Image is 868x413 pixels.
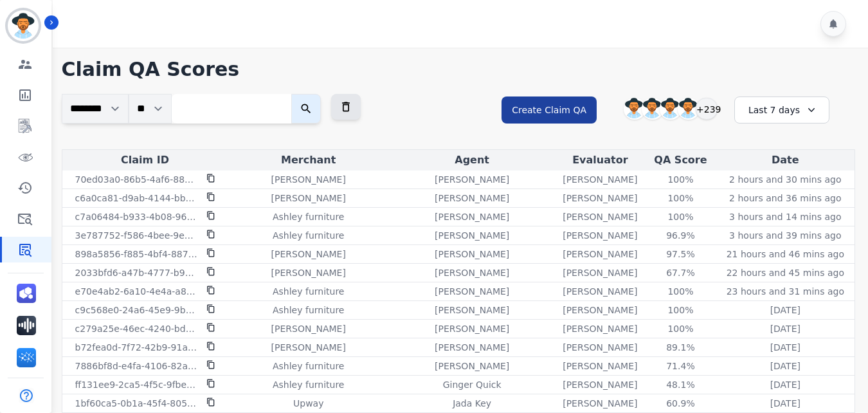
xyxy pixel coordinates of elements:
[8,10,39,41] img: Bordered avatar
[75,285,199,298] p: e70e4ab2-6a10-4e4a-a893-0d29edafd8d3
[293,397,323,410] p: Upway
[563,341,637,354] p: [PERSON_NAME]
[273,360,344,372] p: Ashley furniture
[65,152,226,168] div: Claim ID
[727,285,844,298] p: 23 hours and 31 mins ago
[651,266,709,279] div: 67.7%
[75,192,199,205] p: c6a0ca81-d9ab-4144-bb89-b366ea4ba88b
[273,229,344,242] p: Ashley furniture
[502,96,597,124] button: Create Claim QA
[435,341,509,354] p: [PERSON_NAME]
[651,397,709,410] div: 60.9%
[563,322,637,335] p: [PERSON_NAME]
[435,210,509,223] p: [PERSON_NAME]
[770,341,800,354] p: [DATE]
[75,266,199,279] p: 2033bfd6-a47b-4777-b9e7-9c1d4996560c
[435,360,509,372] p: [PERSON_NAME]
[75,378,199,391] p: ff131ee9-2ca5-4f5c-9fbe-7fc070765e00
[563,378,637,391] p: [PERSON_NAME]
[273,304,344,317] p: Ashley furniture
[651,192,709,205] div: 100%
[563,397,637,410] p: [PERSON_NAME]
[563,173,637,186] p: [PERSON_NAME]
[435,173,509,186] p: [PERSON_NAME]
[435,229,509,242] p: [PERSON_NAME]
[435,266,509,279] p: [PERSON_NAME]
[75,341,199,354] p: b72fea0d-7f72-42b9-91ac-1656dd063d3b
[75,360,199,372] p: 7886bf8d-e4fa-4106-82a9-0eced88d64de
[75,173,199,186] p: 70ed03a0-86b5-4af6-88c9-aa6ef3be45be
[563,360,637,372] p: [PERSON_NAME]
[75,322,199,335] p: c279a25e-46ec-4240-bd63-12b2de1badb8
[729,192,841,205] p: 2 hours and 36 mins ago
[563,266,637,279] p: [PERSON_NAME]
[75,210,199,223] p: c7a06484-b933-4b08-96e0-139341fec2b5
[770,322,800,335] p: [DATE]
[271,341,346,354] p: [PERSON_NAME]
[651,248,709,261] div: 97.5%
[75,397,199,410] p: 1bf60ca5-0b1a-45f4-8059-792c115c334e
[435,285,509,298] p: [PERSON_NAME]
[651,304,709,317] div: 100%
[651,360,709,372] div: 71.4%
[563,192,637,205] p: [PERSON_NAME]
[271,266,346,279] p: [PERSON_NAME]
[729,173,841,186] p: 2 hours and 30 mins ago
[231,152,386,168] div: Merchant
[563,304,637,317] p: [PERSON_NAME]
[273,378,344,391] p: Ashley furniture
[727,248,844,261] p: 21 hours and 46 mins ago
[563,210,637,223] p: [PERSON_NAME]
[734,96,829,124] div: Last 7 days
[75,229,199,242] p: 3e787752-f586-4bee-9ece-0cbc561140c0
[770,397,800,410] p: [DATE]
[651,210,709,223] div: 100%
[273,285,344,298] p: Ashley furniture
[651,341,709,354] div: 89.1%
[273,210,344,223] p: Ashley furniture
[651,285,709,298] div: 100%
[563,285,637,298] p: [PERSON_NAME]
[75,304,199,317] p: c9c568e0-24a6-45e9-9b4c-957b3adf6255
[770,378,800,391] p: [DATE]
[770,360,800,372] p: [DATE]
[392,152,552,168] div: Agent
[563,248,637,261] p: [PERSON_NAME]
[271,173,346,186] p: [PERSON_NAME]
[271,248,346,261] p: [PERSON_NAME]
[271,322,346,335] p: [PERSON_NAME]
[435,192,509,205] p: [PERSON_NAME]
[727,266,844,279] p: 22 hours and 45 mins ago
[557,152,642,168] div: Evaluator
[651,378,709,391] div: 48.1%
[719,152,852,168] div: Date
[729,229,841,242] p: 3 hours and 39 mins ago
[271,192,346,205] p: [PERSON_NAME]
[563,229,637,242] p: [PERSON_NAME]
[770,304,800,317] p: [DATE]
[696,98,718,120] div: +239
[435,322,509,335] p: [PERSON_NAME]
[62,58,855,81] h1: Claim QA Scores
[651,229,709,242] div: 96.9%
[443,378,502,391] p: Ginger Quick
[647,152,713,168] div: QA Score
[651,322,709,335] div: 100%
[75,248,199,261] p: 898a5856-f885-4bf4-887b-eef0ac1e8a9e
[651,173,709,186] div: 100%
[435,304,509,317] p: [PERSON_NAME]
[435,248,509,261] p: [PERSON_NAME]
[453,397,491,410] p: Jada Key
[729,210,841,223] p: 3 hours and 14 mins ago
